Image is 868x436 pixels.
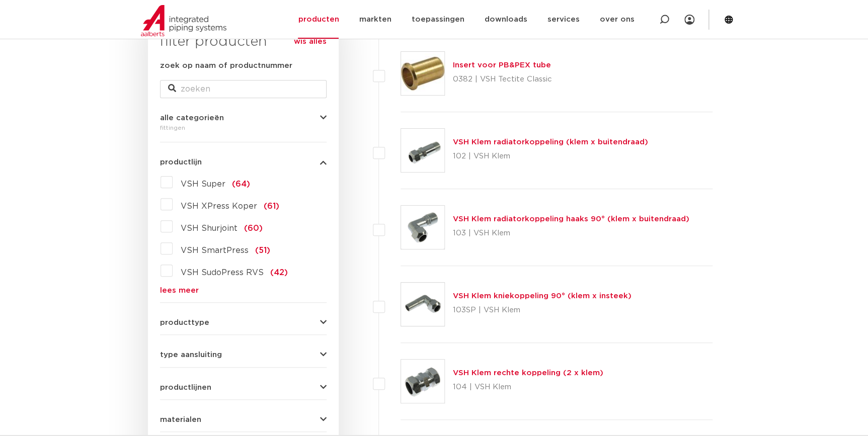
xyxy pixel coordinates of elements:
p: 102 | VSH Klem [453,148,648,164]
a: Insert voor PB&PEX tube [453,61,551,69]
p: 103SP | VSH Klem [453,302,632,318]
div: fittingen [160,122,327,134]
a: lees meer [160,287,327,294]
span: VSH SudoPress RVS [181,269,264,277]
span: type aansluiting [160,351,222,359]
h3: filter producten [160,32,327,52]
span: productlijnen [160,384,211,391]
img: Thumbnail for Insert voor PB&PEX tube [401,52,444,95]
span: (60) [244,224,263,232]
img: Thumbnail for VSH Klem radiatorkoppeling haaks 90° (klem x buitendraad) [401,206,444,249]
span: (64) [232,180,250,188]
span: VSH Shurjoint [181,224,238,232]
img: Thumbnail for VSH Klem radiatorkoppeling (klem x buitendraad) [401,129,444,172]
a: VSH Klem rechte koppeling (2 x klem) [453,369,603,377]
span: VSH Super [181,180,225,188]
span: VSH XPress Koper [181,202,257,210]
span: (51) [255,246,270,254]
p: 104 | VSH Klem [453,379,603,395]
a: VSH Klem radiatorkoppeling (klem x buitendraad) [453,138,648,146]
button: alle categorieën [160,114,327,122]
span: alle categorieën [160,114,224,122]
span: (61) [264,202,279,210]
span: materialen [160,416,201,423]
p: 103 | VSH Klem [453,225,689,241]
a: VSH Klem kniekoppeling 90° (klem x insteek) [453,292,632,300]
span: producttype [160,319,209,326]
button: productlijnen [160,384,327,391]
span: (42) [270,269,288,277]
input: zoeken [160,80,327,98]
img: Thumbnail for VSH Klem kniekoppeling 90° (klem x insteek) [401,283,444,326]
a: wis alles [294,36,327,48]
span: VSH SmartPress [181,246,249,254]
span: productlijn [160,158,202,166]
label: zoek op naam of productnummer [160,60,292,72]
img: Thumbnail for VSH Klem rechte koppeling (2 x klem) [401,360,444,403]
button: productlijn [160,158,327,166]
p: 0382 | VSH Tectite Classic [453,71,552,88]
a: VSH Klem radiatorkoppeling haaks 90° (klem x buitendraad) [453,215,689,223]
button: producttype [160,319,327,326]
button: type aansluiting [160,351,327,359]
button: materialen [160,416,327,423]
